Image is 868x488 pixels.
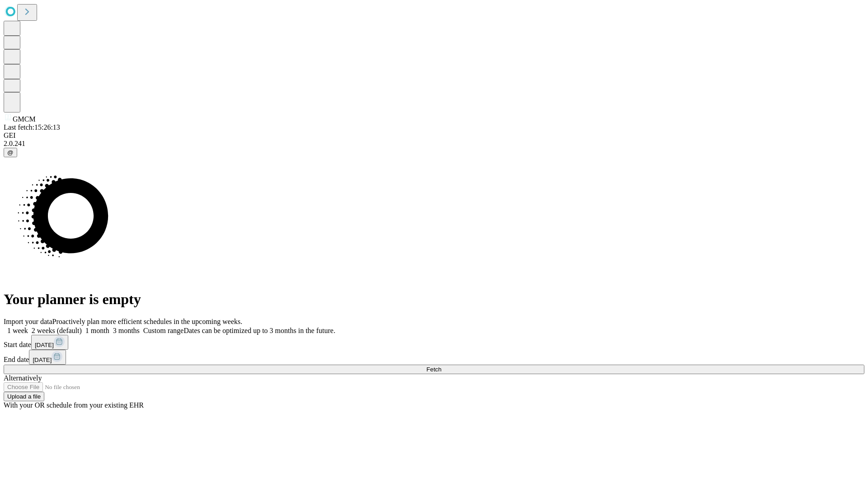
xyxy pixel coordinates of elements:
[426,366,441,373] span: Fetch
[7,149,14,156] span: @
[113,327,140,334] span: 3 months
[4,350,864,365] div: End date
[4,291,864,308] h1: Your planner is empty
[4,148,17,157] button: @
[13,115,36,123] span: GMCM
[4,401,144,409] span: With your OR schedule from your existing EHR
[52,318,242,325] span: Proactively plan more efficient schedules in the upcoming weeks.
[4,392,44,401] button: Upload a file
[33,357,52,363] span: [DATE]
[29,350,66,365] button: [DATE]
[143,327,184,334] span: Custom range
[7,327,28,334] span: 1 week
[31,335,68,350] button: [DATE]
[32,327,82,334] span: 2 weeks (default)
[4,140,864,148] div: 2.0.241
[4,123,60,131] span: Last fetch: 15:26:13
[4,365,864,374] button: Fetch
[4,374,42,382] span: Alternatively
[85,327,109,334] span: 1 month
[35,342,54,348] span: [DATE]
[4,131,864,140] div: GEI
[4,335,864,350] div: Start date
[4,318,52,325] span: Import your data
[184,327,335,334] span: Dates can be optimized up to 3 months in the future.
